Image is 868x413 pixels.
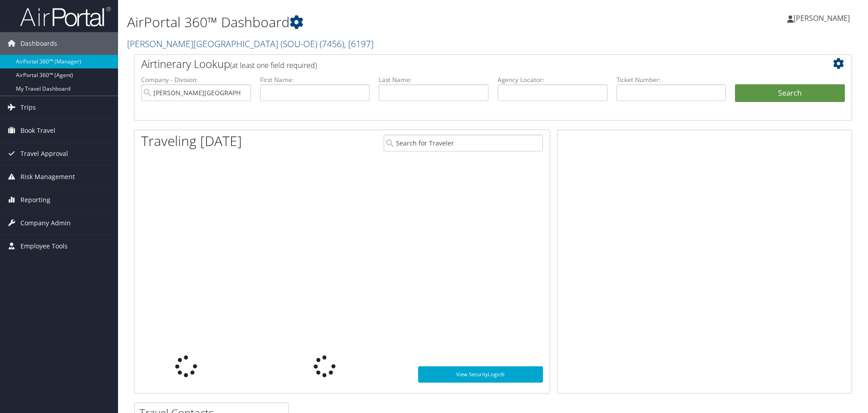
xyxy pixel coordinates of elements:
label: Last Name: [379,75,488,84]
button: Search [735,84,845,102]
span: Reporting [20,189,50,211]
span: Company Admin [20,212,71,234]
h2: Airtinerary Lookup [141,56,785,72]
a: [PERSON_NAME][GEOGRAPHIC_DATA] (SOU-OE) [127,38,374,50]
h1: AirPortal 360™ Dashboard [127,13,615,32]
label: Agency Locator: [498,75,607,84]
label: First Name: [260,75,370,84]
a: [PERSON_NAME] [787,5,859,32]
span: Trips [20,96,36,119]
span: [PERSON_NAME] [794,13,850,23]
label: Ticket Number: [616,75,726,84]
label: Company - Division: [141,75,251,84]
span: Risk Management [20,165,75,188]
span: ( 7456 ) [320,38,344,50]
input: Search for Traveler [384,135,543,151]
h1: Traveling [DATE] [141,131,242,151]
span: Travel Approval [20,142,68,165]
a: View SecurityLogic® [418,366,543,383]
span: Book Travel [20,119,55,142]
span: , [ 6197 ] [344,38,374,50]
img: airportal-logo.png [20,6,111,27]
span: Employee Tools [20,235,68,258]
span: Dashboards [20,32,57,55]
span: (at least one field required) [230,60,317,70]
